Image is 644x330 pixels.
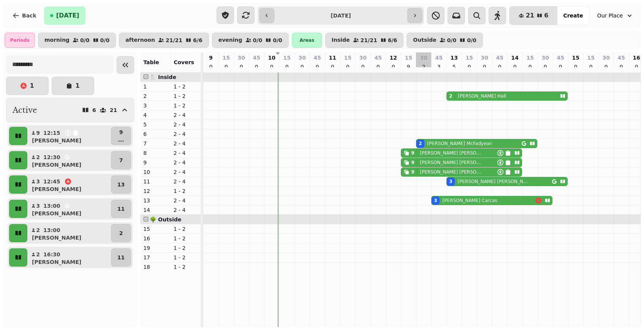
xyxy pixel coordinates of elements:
[143,59,159,65] span: Table
[223,63,229,71] p: 0
[43,251,60,258] p: 16:30
[420,159,484,166] p: [PERSON_NAME] [PERSON_NAME]
[174,244,198,252] p: 1 - 2
[143,92,168,100] p: 2
[345,63,351,71] p: 0
[174,59,194,65] span: Covers
[313,54,321,62] p: 45
[421,63,427,71] p: 2
[633,63,639,71] p: 0
[388,38,397,43] p: 6 / 6
[375,63,381,71] p: 0
[29,224,109,242] button: 213:00[PERSON_NAME]
[117,254,125,261] p: 11
[405,63,411,71] p: 9
[411,159,414,166] div: 9
[32,234,81,242] p: [PERSON_NAME]
[143,159,168,166] p: 9
[329,63,335,71] p: 0
[143,254,168,261] p: 17
[298,54,305,62] p: 30
[6,6,43,25] button: Back
[407,33,483,48] button: Outside0/00/0
[510,6,557,25] button: 216
[597,12,623,19] span: Our Place
[22,13,36,18] span: Back
[43,153,60,161] p: 12:30
[435,54,442,62] p: 45
[52,77,94,95] button: 1
[174,111,198,119] p: 2 - 4
[32,161,81,169] p: [PERSON_NAME]
[253,63,259,71] p: 0
[436,63,442,71] p: 3
[593,9,638,22] button: Our Place
[268,54,275,62] p: 10
[218,37,242,43] p: evening
[143,206,168,214] p: 14
[212,33,289,48] button: evening0/00/0
[150,216,181,223] span: 🌳 Outside
[43,226,60,234] p: 13:00
[13,105,37,115] h2: Active
[360,63,366,71] p: 0
[143,225,168,233] p: 15
[602,54,609,62] p: 30
[174,178,198,185] p: 2 - 4
[237,54,245,62] p: 30
[557,63,563,71] p: 0
[419,141,422,147] div: 2
[405,54,412,62] p: 15
[143,197,168,204] p: 13
[526,54,533,62] p: 15
[43,129,60,137] p: 12:15
[541,54,549,62] p: 30
[617,54,625,62] p: 45
[193,38,203,43] p: 6 / 6
[329,54,336,62] p: 11
[36,202,40,210] p: 3
[466,63,472,71] p: 0
[32,258,81,266] p: [PERSON_NAME]
[6,77,49,95] button: 1
[253,54,260,62] p: 45
[111,248,131,267] button: 11
[117,205,125,213] p: 11
[38,33,116,48] button: morning0/00/0
[30,83,34,89] p: 1
[117,56,134,74] button: Collapse sidebar
[238,63,244,71] p: 0
[56,13,79,19] span: [DATE]
[434,197,437,204] div: 3
[512,63,518,71] p: 0
[29,127,109,145] button: 912:15[PERSON_NAME]
[411,169,414,175] div: 9
[587,54,594,62] p: 15
[36,226,40,234] p: 2
[100,38,110,43] p: 0 / 0
[174,121,198,128] p: 2 - 4
[390,63,396,71] p: 0
[143,263,168,271] p: 18
[174,102,198,109] p: 1 - 2
[481,63,487,71] p: 0
[361,38,377,43] p: 21 / 21
[36,178,40,185] p: 3
[526,13,534,19] span: 21
[75,83,79,89] p: 1
[143,83,168,90] p: 1
[174,235,198,242] p: 1 - 2
[325,33,404,48] button: Inside21/216/6
[174,225,198,233] p: 1 - 2
[119,33,209,48] button: afternoon21/216/6
[36,251,40,258] p: 2
[449,178,452,185] div: 3
[511,54,518,62] p: 14
[32,185,81,193] p: [PERSON_NAME]
[174,187,198,195] p: 1 - 2
[119,156,123,164] p: 7
[174,263,198,271] p: 1 - 2
[284,63,290,71] p: 0
[119,229,123,237] p: 2
[118,136,124,144] p: ...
